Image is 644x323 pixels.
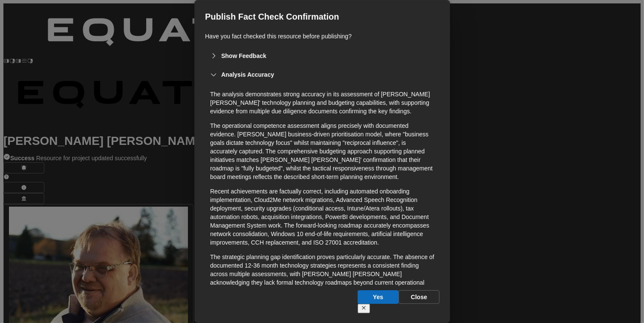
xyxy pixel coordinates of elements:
h2: Publish Fact Check Confirmation [205,11,439,23]
p: Recent achievements are factually correct, including automated onboarding implementation, Cloud2M... [210,187,434,247]
p: The strategic planning gap identification proves particularly accurate. The absence of documented... [210,253,434,304]
button: Yes [358,290,399,304]
button: Close [399,290,439,304]
button: Analysis Accuracy [205,65,439,84]
strong: Show Feedback [221,52,266,60]
p: The analysis demonstrates strong accuracy in its assessment of [PERSON_NAME] [PERSON_NAME]' techn... [210,90,434,115]
p: Have you fact checked this resource before publishing? [205,32,439,40]
strong: Analysis Accuracy [221,70,274,79]
p: The operational competence assessment aligns precisely with documented evidence. [PERSON_NAME] bu... [210,121,434,181]
button: Show Feedback [205,46,439,65]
